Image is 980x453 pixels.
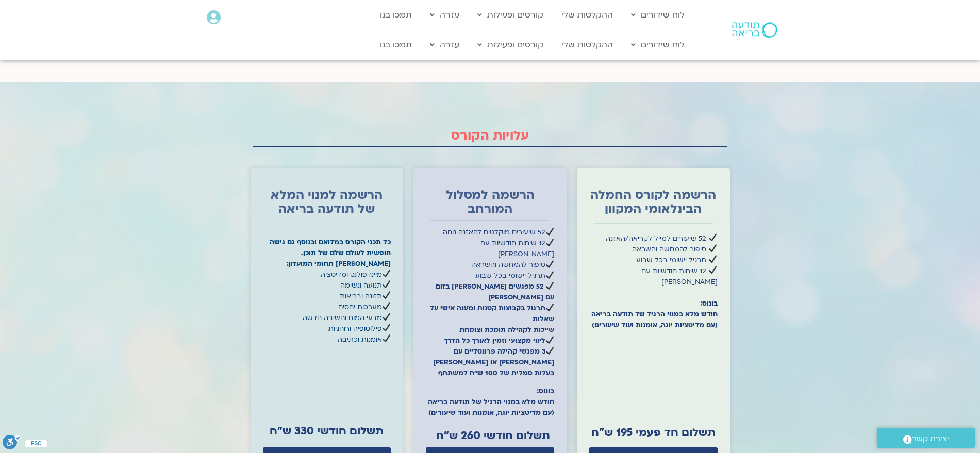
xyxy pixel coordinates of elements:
strong: (עם מדיטציות יוגה, אומנות ועוד שיעורים) [428,408,554,417]
strong: 3 מפגשי קהילה פרונטליים עם [PERSON_NAME] או [PERSON_NAME] בעלות סמלית של 100 ש״ח למשתתף [433,347,554,378]
a: תמכו בנו [375,5,417,25]
strong: תשלום חד פעמי 195 ש״ח [591,425,716,440]
a: תמכו בנו [375,35,417,55]
img: ✔ [546,239,554,246]
span: יצירת קשר [912,432,949,446]
h2: עלויות הקורס [245,128,735,143]
a: עזרה [425,35,464,55]
img: ✔ [546,282,554,290]
strong: (עם מדיטציות יוגה, אומנות ועוד שיעורים) [592,321,718,330]
strong: כל תכני הקורס במלואם ובנוסף גם גישה חופשית לעולם שלם של תוכן. [270,238,391,258]
img: ✔ [546,271,554,279]
img: ✔ [383,291,390,299]
h2: הרשמה למנוי המלא של תודעה בריאה [263,188,391,216]
h2: הרשמה למסלול המורחב [426,188,554,216]
a: לוח שידורים [626,5,690,25]
a: ההקלטות שלי [556,35,618,55]
img: ✔ [709,266,717,274]
img: ✔ [546,304,554,311]
a: קורסים ופעילות [472,35,549,55]
img: ✔ [383,313,390,321]
img: ✔ [383,324,390,331]
span: 52 שיעורים מוקלטים להאזנה נוחה 12 שיחות חודשיות עם [PERSON_NAME] סיפור להמחשה והשראה תרגיל יישומי... [443,228,554,291]
img: ✔ [383,270,390,277]
img: ✔ [383,334,390,342]
p: 52 שיעורים למייל לקריאה/האזנה סיפור להמחשה והשראה תרגיל יישומי בכל שבוע 12 שיחות חודשיות עם [PERS... [589,233,718,331]
strong: בונוס: [700,299,718,308]
strong: 52 מפגשים [PERSON_NAME] בזום עם [PERSON_NAME] תרגול בקבוצות קטנות ומענה אישי על שאלות שייכות לקהי... [430,282,554,345]
img: ✔ [546,347,554,355]
a: לוח שידורים [626,35,690,55]
img: תודעה בריאה [732,22,777,38]
img: ✔ [546,260,554,268]
img: ✔ [709,255,717,263]
img: ✔ [383,302,390,310]
strong: חודש מלא במנוי הרגיל של תודעה בריאה [428,397,554,407]
img: ✔ [546,228,554,236]
a: יצירת קשר [877,428,975,448]
img: ✔ [709,233,717,241]
img: ✔ [546,336,554,344]
strong: [PERSON_NAME] תחומי המועדון: [286,259,391,269]
img: ✔ [383,280,390,288]
a: עזרה [425,5,464,25]
a: ההקלטות שלי [556,5,618,25]
img: ✔ [709,244,717,252]
strong: חודש מלא במנוי הרגיל של תודעה בריאה [591,310,718,319]
a: קורסים ופעילות [472,5,549,25]
strong: תשלום חודשי 330 ש״ח [270,424,384,439]
h2: הרשמה לקורס החמלה הבינלאומי המקוון [589,188,718,216]
strong: בונוס: [537,387,554,396]
strong: תשלום חודשי 260 ש״ח [436,428,550,443]
p: מיינדפולנס ומדיטציה תנועה ונשימה תזונה ובריאות מערכות יחסים מדעי המוח וחשיבה חדשה פילוסופיה ורוחנ... [263,237,391,345]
